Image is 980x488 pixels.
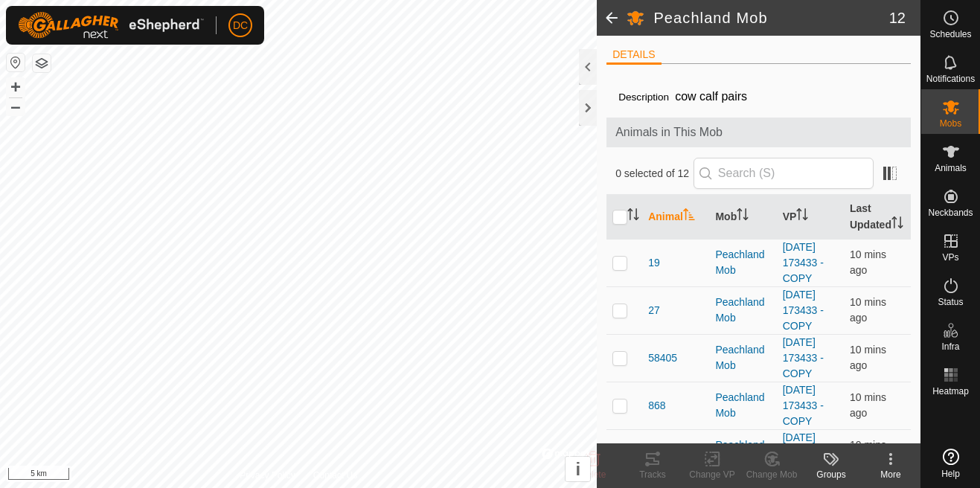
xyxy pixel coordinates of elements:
a: [DATE] 173433 - COPY [783,289,824,332]
span: 13 Aug 2025, 11:05 pm [850,344,886,371]
span: DC [233,18,248,33]
div: Change Mob [742,468,801,481]
span: Notifications [926,74,975,83]
a: [DATE] 173433 - COPY [783,431,824,475]
div: Peachland Mob [715,247,770,278]
p-sorticon: Activate to sort [796,211,808,222]
th: Mob [709,195,776,240]
div: Peachland Mob [715,342,770,373]
span: cow calf pairs [669,84,753,109]
th: Animal [642,195,709,240]
p-sorticon: Activate to sort [627,211,639,222]
span: Infra [941,342,959,351]
p-sorticon: Activate to sort [683,211,695,222]
span: Help [941,469,960,478]
span: 13 Aug 2025, 11:05 pm [850,439,886,466]
span: Schedules [929,30,971,39]
span: 13 Aug 2025, 11:05 pm [850,296,886,324]
li: DETAILS [606,47,661,65]
a: [DATE] 173433 - COPY [783,384,824,427]
span: 58405 [648,350,677,366]
div: Peachland Mob [715,437,770,469]
a: Contact Us [313,469,357,482]
label: Description [618,91,669,103]
p-sorticon: Activate to sort [737,211,749,222]
span: Heatmap [932,387,969,396]
th: Last Updated [844,195,911,240]
div: More [861,468,920,481]
button: i [566,457,590,481]
span: Status [938,298,963,306]
span: Animals in This Mob [615,123,902,141]
span: 12 [889,7,906,29]
div: Groups [801,468,861,481]
a: [DATE] 173433 - COPY [783,336,824,379]
p-sorticon: Activate to sort [891,219,903,231]
button: Reset Map [7,54,25,71]
div: Peachland Mob [715,295,770,326]
a: [DATE] 173433 - COPY [783,241,824,284]
div: Peachland Mob [715,390,770,421]
span: Mobs [940,119,961,128]
button: + [7,78,25,96]
div: Change VP [682,468,742,481]
img: Gallagher Logo [18,12,204,39]
a: Help [921,443,980,484]
span: 0 selected of 12 [615,166,694,182]
h2: Peachland Mob [653,9,888,27]
button: Map Layers [33,54,51,72]
div: Tracks [623,468,682,481]
button: – [7,97,25,115]
input: Search (S) [694,158,874,189]
span: Neckbands [928,208,973,217]
th: VP [777,195,844,240]
span: Animals [935,164,967,173]
span: 19 [648,255,660,271]
span: 13 Aug 2025, 11:05 pm [850,248,886,276]
span: 27 [648,303,660,318]
span: i [576,459,581,479]
span: 13 Aug 2025, 11:05 pm [850,391,886,419]
span: 868 [648,398,665,414]
a: Privacy Policy [240,469,295,482]
span: VPs [942,253,958,262]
